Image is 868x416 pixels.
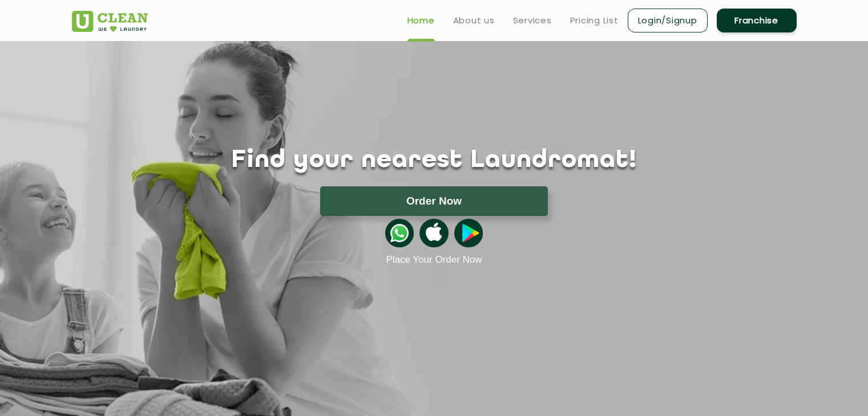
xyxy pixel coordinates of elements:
a: Services [513,14,552,27]
a: About us [453,14,495,27]
button: Order Now [320,186,548,216]
a: Franchise [717,9,797,32]
h1: Find your nearest Laundromat! [63,146,805,175]
a: Home [407,14,435,27]
a: Pricing List [570,14,619,27]
a: Place Your Order Now [386,254,482,266]
img: playstoreicon.png [454,219,483,247]
img: whatsappicon.png [385,219,414,247]
img: apple-icon.png [419,219,448,247]
a: Login/Signup [628,9,708,32]
img: UClean Laundry and Dry Cleaning [72,11,148,32]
